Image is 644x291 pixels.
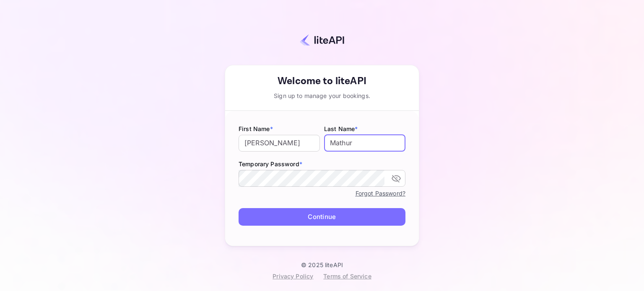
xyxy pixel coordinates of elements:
[324,124,405,133] label: Last Name
[324,135,405,152] input: Doe
[273,272,313,281] div: Privacy Policy
[323,272,371,281] div: Terms of Service
[239,135,320,152] input: John
[239,208,405,226] button: Continue
[300,34,344,46] img: liteapi
[356,190,405,197] a: Forgot Password?
[388,170,405,187] button: toggle password visibility
[356,188,405,198] a: Forgot Password?
[225,74,419,89] div: Welcome to liteAPI
[301,261,343,268] p: © 2025 liteAPI
[239,124,320,133] label: First Name
[225,91,419,100] div: Sign up to manage your bookings.
[239,160,405,168] label: Temporary Password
